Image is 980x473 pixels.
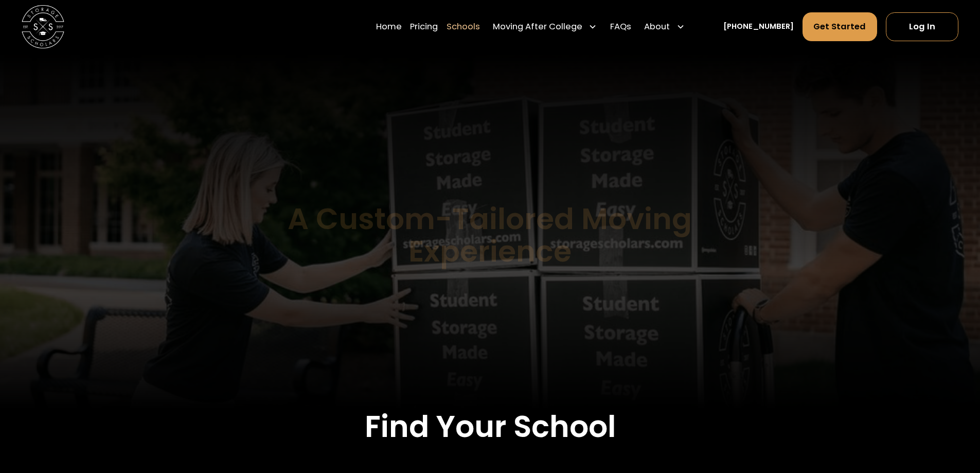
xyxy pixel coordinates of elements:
[610,12,631,42] a: FAQs
[376,12,402,42] a: Home
[644,21,670,33] div: About
[22,5,64,48] img: Storage Scholars main logo
[493,21,582,33] div: Moving After College
[233,203,747,268] h1: A Custom-Tailored Moving Experience
[410,12,438,42] a: Pricing
[489,12,602,42] div: Moving After College
[803,12,878,41] a: Get Started
[104,409,875,445] h2: Find Your School
[640,12,689,42] div: About
[886,12,958,41] a: Log In
[447,12,480,42] a: Schools
[723,21,794,32] a: [PHONE_NUMBER]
